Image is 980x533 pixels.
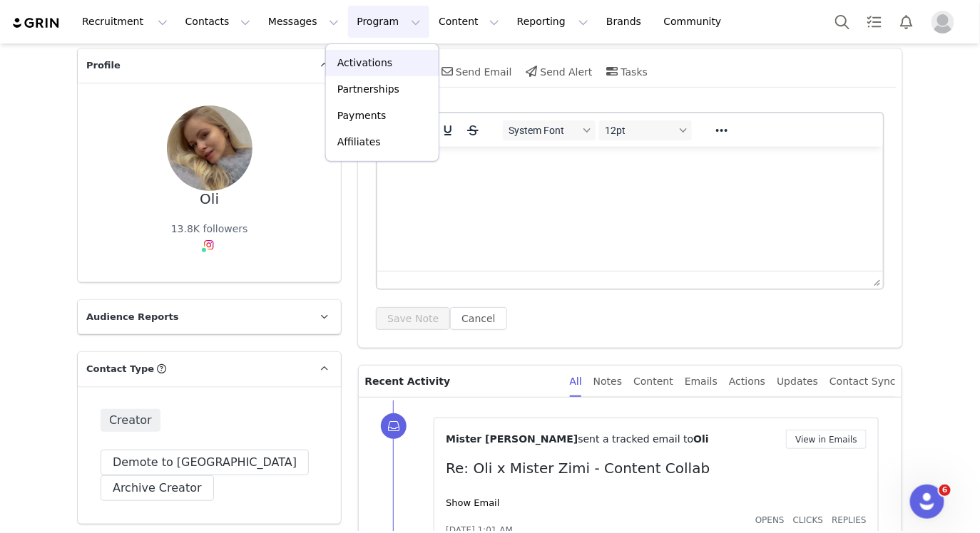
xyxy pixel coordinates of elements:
button: Search [827,6,858,38]
p: Re: Oli x Mister Zimi - Content Collab [446,457,867,479]
button: Archive Creator [101,475,214,501]
iframe: Intercom live chat [910,485,944,519]
button: Contacts [177,6,259,38]
div: Notes [593,366,622,398]
button: Messages [260,6,347,38]
span: Replies [832,515,867,525]
a: Show Email [446,497,499,508]
div: Updates [777,366,818,398]
button: Cancel [450,307,506,330]
span: Creator [101,409,160,432]
div: All [570,366,582,398]
div: Send Email [439,54,512,88]
p: Recent Activity [364,366,558,397]
a: Brands [598,6,654,38]
img: grin logo [11,16,61,30]
span: Clicks [793,515,823,525]
button: View in Emails [786,430,867,449]
div: 13.8K followers [171,222,248,237]
span: Oli [693,433,709,445]
button: Program [348,6,429,38]
button: Save Note [376,307,450,330]
div: Oli [200,191,219,207]
p: Activations [337,56,392,71]
button: Content [430,6,508,38]
span: Audience Reports [86,310,179,324]
span: System Font [509,125,578,136]
span: sent a tracked email to [578,433,694,445]
div: Send Alert [524,54,593,88]
button: Demote to [GEOGRAPHIC_DATA] [101,450,309,475]
div: Emails [685,366,718,398]
p: Partnerships [337,82,399,97]
div: Contact Sync [830,366,896,398]
span: Mister [PERSON_NAME] [446,433,578,445]
img: placeholder-profile.jpg [931,11,954,33]
span: Opens [755,515,785,525]
div: Press the Up and Down arrow keys to resize the editor. [868,271,883,289]
span: Contact Type [86,362,154,376]
div: Tasks [604,54,648,88]
iframe: Rich Text Area [377,147,883,271]
p: Payments [337,108,387,123]
img: c0cf3f36-3af3-4cbf-a071-cdeacbdedfec.jpg [167,105,252,191]
a: Community [655,6,737,38]
button: Profile [923,11,969,33]
p: Affiliates [337,135,381,150]
span: 6 [939,485,951,496]
button: Notifications [891,6,922,38]
button: Reveal or hide additional toolbar items [710,120,734,140]
span: 12pt [605,125,675,136]
button: Underline [436,120,460,140]
button: Strikethrough [461,120,485,140]
button: Reporting [509,6,597,38]
a: Tasks [859,6,890,38]
button: Fonts [503,120,596,140]
div: Actions [729,366,765,398]
div: Content [633,366,673,398]
button: Recruitment [73,6,176,38]
img: instagram.svg [203,239,215,251]
span: Profile [86,58,121,73]
button: Font sizes [599,120,692,140]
